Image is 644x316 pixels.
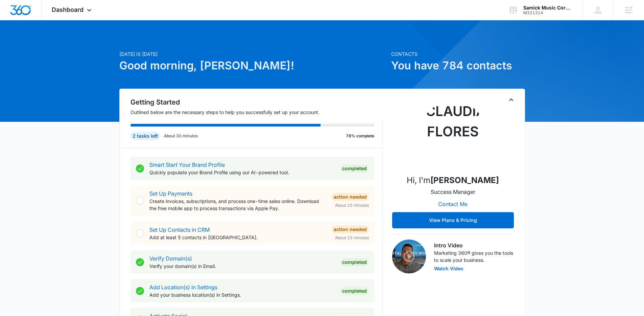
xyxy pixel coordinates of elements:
p: Outlined below are the necessary steps to help you successfully set up your account. [130,109,383,116]
div: Completed [340,258,369,266]
img: Claudia Flores [419,101,487,169]
a: Add Location(s) in Settings [149,284,217,291]
div: account name [523,5,573,10]
div: Action Needed [332,225,369,233]
p: Quickly populate your Brand Profile using our AI-powered tool. [149,169,335,176]
a: Smart Start Your Brand Profile [149,161,225,168]
p: Add at least 5 contacts in [GEOGRAPHIC_DATA]. [149,234,326,241]
span: About 15 minutes [335,202,369,208]
h3: Intro Video [434,241,514,249]
p: Success Manager [431,188,475,196]
button: Toggle Collapse [507,96,515,104]
button: Contact Me [431,196,474,212]
p: 78% complete [346,133,374,139]
button: View Plans & Pricing [392,212,514,228]
a: Verify Domain(s) [149,255,192,262]
div: Completed [340,287,369,295]
h1: You have 784 contacts [391,58,525,74]
button: Watch Video [434,266,463,271]
p: [DATE] is [DATE] [119,50,387,58]
h1: Good morning, [PERSON_NAME]! [119,58,387,74]
h2: Getting Started [130,97,383,107]
img: Intro Video [392,240,426,273]
p: Add your business location(s) in Settings. [149,291,335,298]
p: Hi, I'm [407,174,499,186]
div: account id [523,10,573,15]
p: Verify your domain(s) in Email. [149,263,335,270]
div: Completed [340,164,369,173]
strong: [PERSON_NAME] [430,175,499,185]
span: About 15 minutes [335,235,369,241]
div: Action Needed [332,193,369,201]
a: Set Up Contacts in CRM [149,226,210,233]
p: About 30 minutes [164,133,198,139]
p: Create invoices, subscriptions, and process one-time sales online. Download the free mobile app t... [149,198,326,212]
div: 2 tasks left [130,132,160,140]
span: Dashboard [52,6,84,13]
p: Marketing 360® gives you the tools to scale your business. [434,249,514,264]
p: Contacts [391,50,525,58]
a: Set Up Payments [149,190,192,197]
